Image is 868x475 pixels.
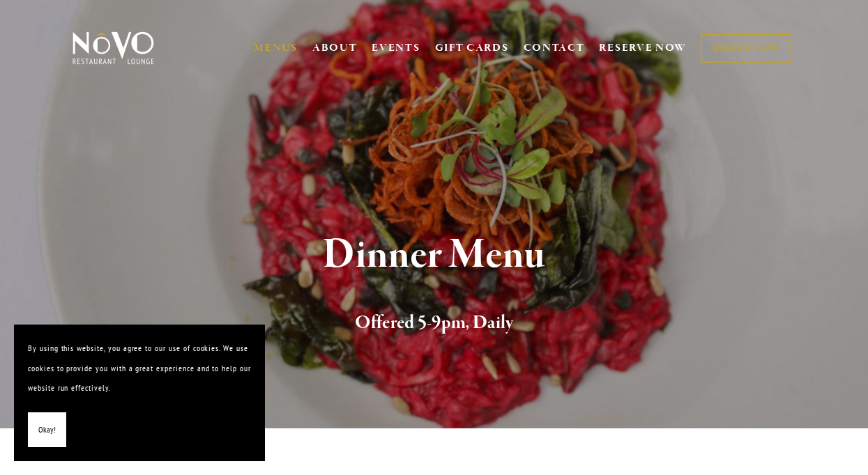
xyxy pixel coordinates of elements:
[372,41,420,55] a: EVENTS
[435,35,509,61] a: GIFT CARDS
[70,31,157,65] img: Novo Restaurant &amp; Lounge
[38,420,56,440] span: Okay!
[14,325,265,461] section: Cookie banner
[91,309,776,338] h2: Offered 5-9pm, Daily
[524,35,585,61] a: CONTACT
[28,412,66,448] button: Okay!
[312,41,358,55] a: ABOUT
[599,35,687,61] a: RESERVE NOW
[701,34,792,63] a: ORDER NOW
[28,338,251,398] p: By using this website, you agree to our use of cookies. We use cookies to provide you with a grea...
[91,233,776,278] h1: Dinner Menu
[254,41,298,55] a: MENUS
